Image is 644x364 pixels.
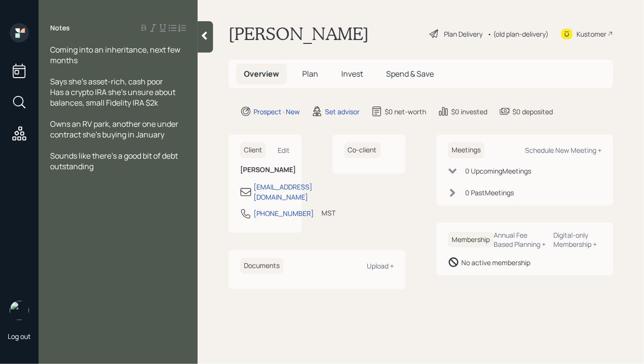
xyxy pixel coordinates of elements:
h6: Co-client [344,142,381,158]
div: Upload + [367,261,394,270]
div: Set advisor [325,107,360,117]
span: Spend & Save [386,68,434,79]
div: $0 deposited [512,107,553,117]
div: [PHONE_NUMBER] [254,208,314,218]
label: Notes [50,23,70,33]
h6: Documents [240,258,283,274]
img: hunter_neumayer.jpg [10,301,29,320]
span: Sounds like there's a good bit of debt outstanding [50,150,179,172]
h6: Client [240,142,266,158]
div: • (old plan-delivery) [487,29,549,39]
div: Kustomer [577,29,606,39]
div: Prospect · New [254,107,300,117]
h1: [PERSON_NAME] [228,23,369,44]
div: $0 net-worth [385,107,426,117]
div: $0 invested [451,107,487,117]
span: Says she's asset-rich, cash poor [50,76,163,87]
span: Overview [244,68,279,79]
h6: Meetings [448,142,484,158]
span: Invest [341,68,363,79]
div: Edit [278,146,290,155]
div: [EMAIL_ADDRESS][DOMAIN_NAME] [254,182,312,202]
div: 0 Upcoming Meeting s [465,166,531,176]
div: 0 Past Meeting s [465,188,514,198]
h6: [PERSON_NAME] [240,166,290,174]
div: Plan Delivery [444,29,483,39]
div: Annual Fee Based Planning + [494,230,546,249]
div: MST [322,208,335,218]
div: Log out [8,332,31,341]
h6: Membership [448,232,494,248]
span: Owns an RV park, another one under contract she's buying in January [50,119,180,140]
span: Coming into an inheritance, next few months [50,44,182,66]
span: Has a crypto IRA she's unsure about balances, small Fidelity IRA $2k [50,87,177,108]
div: Schedule New Meeting + [525,146,602,155]
div: Digital-only Membership + [554,230,602,249]
div: No active membership [461,257,530,268]
span: Plan [302,68,318,79]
